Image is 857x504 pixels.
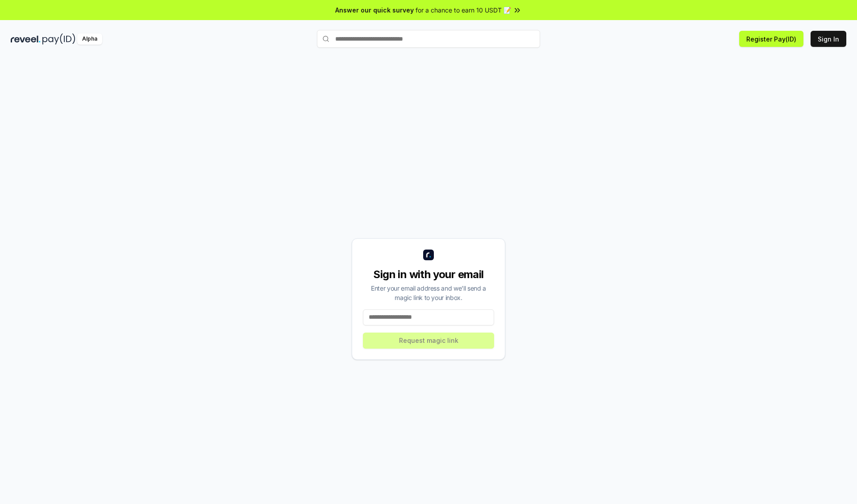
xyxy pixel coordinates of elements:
div: Enter your email address and we’ll send a magic link to your inbox. [363,283,494,302]
span: Answer our quick survey [335,5,414,15]
button: Sign In [811,31,846,47]
button: Register Pay(ID) [739,31,803,47]
span: for a chance to earn 10 USDT 📝 [416,5,511,15]
img: reveel_dark [11,33,41,45]
img: pay_id [42,33,75,45]
div: Sign in with your email [363,267,494,282]
img: logo_small [423,250,434,260]
div: Alpha [77,33,102,45]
